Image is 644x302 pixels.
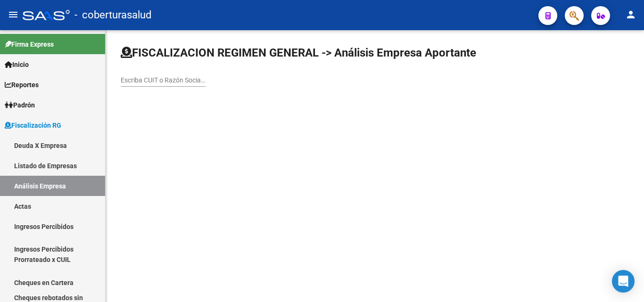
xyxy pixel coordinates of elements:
[5,100,35,110] span: Padrón
[8,9,19,20] mat-icon: menu
[5,59,29,70] span: Inicio
[625,9,636,20] mat-icon: person
[5,120,61,131] span: Fiscalización RG
[612,270,635,293] div: Open Intercom Messenger
[5,80,39,90] span: Reportes
[74,5,151,25] span: - coberturasalud
[121,45,476,60] h1: FISCALIZACION REGIMEN GENERAL -> Análisis Empresa Aportante
[5,39,54,49] span: Firma Express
